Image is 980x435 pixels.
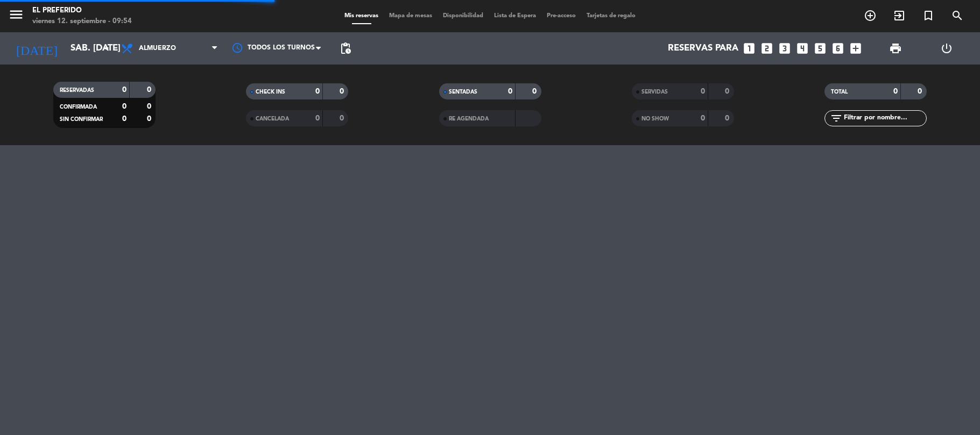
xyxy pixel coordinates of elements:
[889,42,902,55] span: print
[339,13,384,19] span: Mis reservas
[831,89,848,95] span: TOTAL
[147,86,153,94] strong: 0
[668,44,738,54] span: Reservas para
[256,89,285,95] span: CHECK INS
[340,88,346,95] strong: 0
[742,41,756,55] i: looks_one
[489,13,541,19] span: Lista de Espera
[641,89,668,95] span: SERVIDAS
[139,45,176,52] span: Almuerzo
[581,13,641,19] span: Tarjetas de regalo
[541,13,581,19] span: Pre-acceso
[122,86,126,94] strong: 0
[32,16,132,27] div: viernes 12. septiembre - 09:54
[940,42,953,55] i: power_settings_new
[849,41,863,55] i: add_box
[830,112,843,125] i: filter_list
[147,115,153,123] strong: 0
[532,88,539,95] strong: 0
[8,6,24,23] i: menu
[893,88,898,95] strong: 0
[778,41,792,55] i: looks_3
[340,115,346,122] strong: 0
[339,42,352,55] span: pending_actions
[315,88,320,95] strong: 0
[60,117,103,122] span: SIN CONFIRMAR
[725,88,731,95] strong: 0
[8,37,65,60] i: [DATE]
[918,88,924,95] strong: 0
[508,88,512,95] strong: 0
[60,88,94,93] span: RESERVADAS
[438,13,489,19] span: Disponibilidad
[147,103,153,110] strong: 0
[60,104,97,110] span: CONFIRMADA
[813,41,827,55] i: looks_5
[864,9,877,22] i: add_circle_outline
[831,41,845,55] i: looks_6
[122,103,126,110] strong: 0
[843,112,926,124] input: Filtrar por nombre...
[725,115,731,122] strong: 0
[922,9,935,22] i: turned_in_not
[701,88,705,95] strong: 0
[449,89,477,95] span: SENTADAS
[122,115,126,123] strong: 0
[641,116,669,122] span: NO SHOW
[921,32,972,65] div: LOG OUT
[32,5,132,16] div: El Preferido
[256,116,289,122] span: CANCELADA
[100,42,113,55] i: arrow_drop_down
[951,9,964,22] i: search
[8,6,24,26] button: menu
[795,41,809,55] i: looks_4
[384,13,438,19] span: Mapa de mesas
[449,116,489,122] span: RE AGENDADA
[893,9,906,22] i: exit_to_app
[315,115,320,122] strong: 0
[701,115,705,122] strong: 0
[760,41,774,55] i: looks_two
